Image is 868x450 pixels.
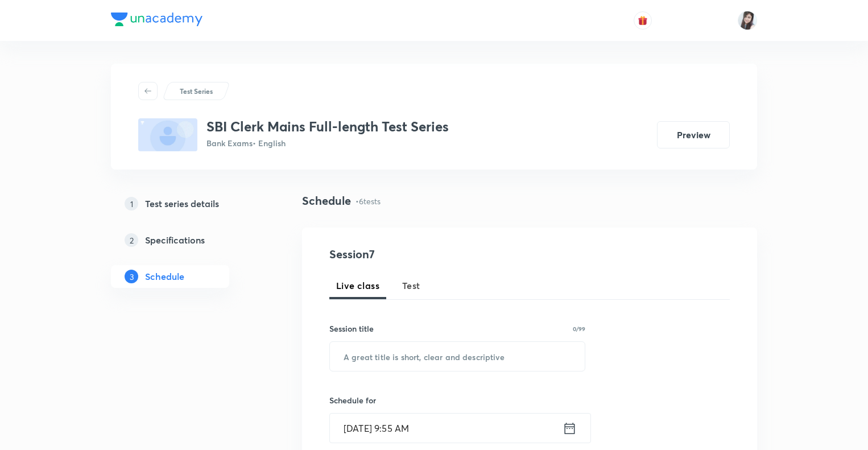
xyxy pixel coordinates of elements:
[206,118,449,135] h3: SBI Clerk Mains Full-length Test Series
[125,270,138,283] p: 3
[125,197,138,210] p: 1
[125,233,138,247] p: 2
[111,13,202,26] img: Company Logo
[330,342,585,371] input: A great title is short, clear and descriptive
[302,192,351,209] h4: Schedule
[573,326,585,332] p: 0/99
[180,86,213,96] p: Test Series
[634,11,652,30] button: avatar
[336,279,379,292] span: Live class
[138,118,197,151] img: fallback-thumbnail.png
[329,394,585,406] h6: Schedule for
[329,323,374,335] h6: Session title
[402,279,420,292] span: Test
[111,192,266,215] a: 1Test series details
[657,121,730,148] button: Preview
[329,246,537,263] h4: Session 7
[638,15,648,26] img: avatar
[145,197,219,210] h5: Test series details
[356,195,381,207] p: • 6 tests
[145,270,184,283] h5: Schedule
[111,229,266,251] a: 2Specifications
[145,233,205,247] h5: Specifications
[206,137,449,149] p: Bank Exams • English
[111,13,202,29] a: Company Logo
[738,11,757,30] img: Manjeet Kaur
